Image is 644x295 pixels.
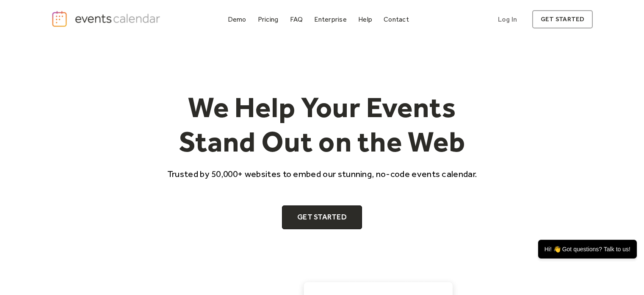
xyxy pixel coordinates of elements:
[358,17,372,22] div: Help
[254,14,282,25] a: Pricing
[311,14,350,25] a: Enterprise
[532,10,593,28] a: get started
[290,17,303,22] div: FAQ
[51,10,163,28] a: home
[384,17,409,22] div: Contact
[489,10,525,28] a: Log In
[160,168,485,180] p: Trusted by 50,000+ websites to embed our stunning, no-code events calendar.
[228,17,246,22] div: Demo
[258,17,279,22] div: Pricing
[224,14,250,25] a: Demo
[380,14,412,25] a: Contact
[282,205,362,229] a: Get Started
[160,90,485,159] h1: We Help Your Events Stand Out on the Web
[287,14,307,25] a: FAQ
[355,14,376,25] a: Help
[314,17,346,22] div: Enterprise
